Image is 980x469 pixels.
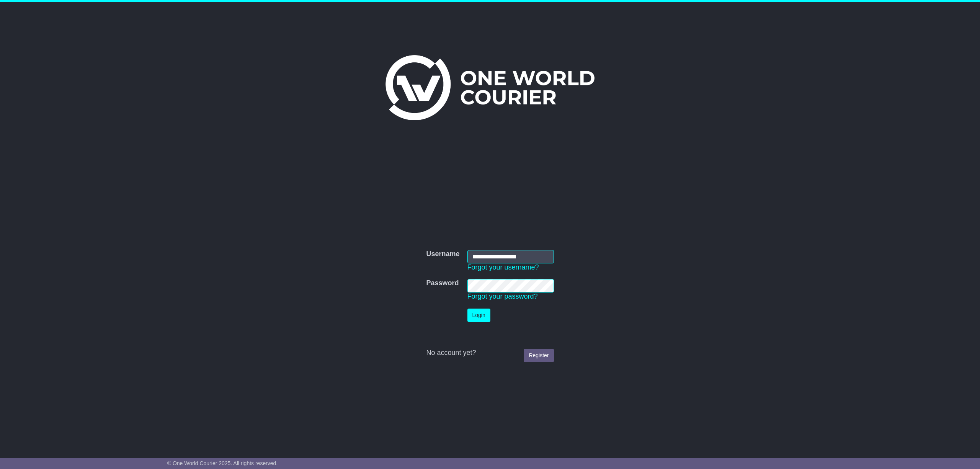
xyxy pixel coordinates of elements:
[385,55,595,120] img: One World
[467,263,539,271] a: Forgot your username?
[467,309,490,322] button: Login
[426,250,459,258] label: Username
[426,279,459,288] label: Password
[467,293,538,300] a: Forgot your password?
[167,460,278,466] span: © One World Courier 2025. All rights reserved.
[524,349,554,362] a: Register
[426,349,554,357] div: No account yet?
